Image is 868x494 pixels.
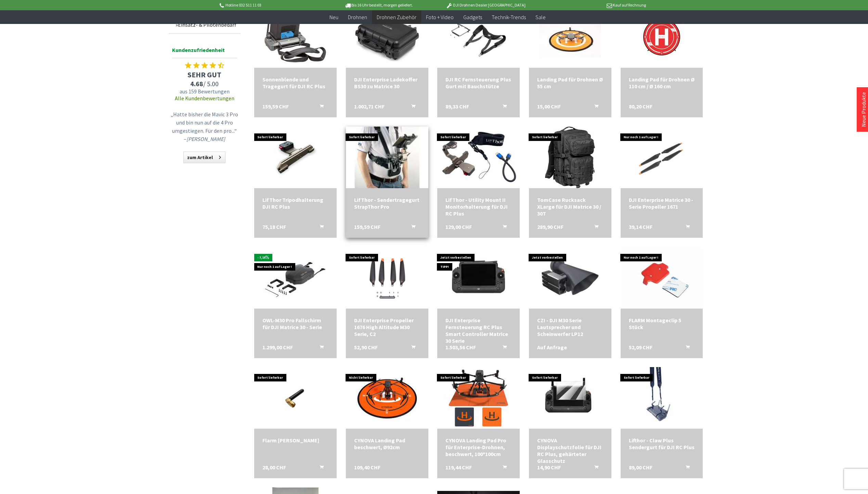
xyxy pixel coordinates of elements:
div: CYNOVA Landing Pad Pro für Enterprise-Drohnen, beschwert, 100*100cm [445,437,511,457]
span: 4.68 [190,79,203,88]
div: Flarm [PERSON_NAME] [262,437,328,444]
span: 75,18 CHF [262,223,286,230]
span: Kundenzufriedenheit [172,45,237,58]
img: CYNOVA Landing Pad Pro für Enterprise-Drohnen, beschwert, 100*100cm [448,367,509,429]
img: Flarm Aurora Antenne [254,372,337,424]
a: Drohnen [343,10,372,24]
a: Sonnenblende und Tragegurt für DJI RC Plus 159,59 CHF In den Warenkorb [262,76,328,90]
div: OWL-M30 Pro Fallschirm für DJI Matrice 30 - Serie [262,317,328,330]
a: CZI - DJI M30 Serie Lautsprecher und Scheinwerfer LP12 Auf Anfrage [537,317,603,337]
a: CYNOVA Landing Pad beschwert, Ø92cm 109,40 CHF [354,437,420,451]
p: „Hatte bisher die Mavic 3 Pro und bin nun auf die 4 Pro umgestiegen. Für den pro...“ – [170,110,239,143]
div: DJI Enterprise Fernsteuerung RC Plus Smart Controller Matrice 30 Serie [445,317,511,344]
div: LifThor - Utility Mount II Monitorhalterung für DJI RC Plus [445,196,511,217]
img: DJI RC Fernsteuerung Plus Gurt mit Bauchstütze [437,10,520,65]
span: 14,90 CHF [537,464,561,471]
button: In den Warenkorb [677,464,694,473]
div: DJI Enterprise Propeller 1676 High Altitude M30 Serie, C2 [354,317,420,337]
a: Foto + Video [421,10,458,24]
span: 80,20 CHF [629,103,652,110]
span: Technik-Trends [492,14,526,21]
a: Landing Pad für Drohnen Ø 55 cm 15,00 CHF In den Warenkorb [537,76,603,90]
p: Kauf auf Rechnung [539,1,646,9]
button: In den Warenkorb [494,344,511,353]
span: 52,09 CHF [629,344,652,351]
span: 289,90 CHF [537,223,563,230]
button: In den Warenkorb [403,223,419,232]
button: In den Warenkorb [403,344,419,353]
a: DJI Enterprise Propeller 1676 High Altitude M30 Serie, C2 52,90 CHF In den Warenkorb [354,317,420,337]
p: Bis 16 Uhr bestellt, morgen geliefert. [325,1,432,9]
button: In den Warenkorb [677,344,694,353]
button: In den Warenkorb [403,103,419,112]
img: FLARM Montageclip 5 Stück [621,247,703,309]
img: Sonnenblende und Tragegurt für DJI RC Plus [264,6,326,68]
span: 39,14 CHF [629,223,652,230]
span: 129,00 CHF [445,223,472,230]
span: 109,40 CHF [354,464,380,471]
p: DJI Drohnen Dealer [GEOGRAPHIC_DATA] [432,1,539,9]
a: DJI Enterprise Matrice 30 - Serie Propeller 1671 39,14 CHF In den Warenkorb [629,196,695,210]
span: 89,33 CHF [445,103,469,110]
button: In den Warenkorb [586,464,603,473]
span: 28,00 CHF [262,464,286,471]
img: LifThor - Utility Mount II Monitorhalterung für DJI RC Plus [437,131,520,183]
img: DJI Enterprise Matrice 30 - Serie Propeller 1671 [621,132,703,183]
button: In den Warenkorb [494,464,511,473]
button: In den Warenkorb [494,103,511,112]
span: Foto + Video [426,14,454,21]
span: Auf Anfrage [537,344,567,351]
span: 159,59 CHF [354,223,380,230]
img: LifThor Tripodhalterung DJI RC Plus [254,131,337,183]
img: DJI Enterprise Ladekoffer BS30 zu Matrice 30 [346,11,428,63]
div: Sonnenblende und Tragegurt für DJI RC Plus [262,76,328,90]
em: [PERSON_NAME] [186,135,225,142]
img: LifThor - Sendertragegurt StrapThor Pro [329,121,444,194]
a: DJI Enterprise Ladekoffer BS30 zu Matrice 30 1.002,71 CHF In den Warenkorb [354,76,420,90]
div: LifThor - Sendertragegurt StrapThor Pro [354,196,420,210]
img: CZI - DJI M30 Serie Lautsprecher und Scheinwerfer LP12 [529,248,611,307]
a: OWL-M30 Pro Fallschirm für DJI Matrice 30 - Serie 1.299,00 CHF In den Warenkorb [262,317,328,330]
span: Gadgets [463,14,482,21]
button: In den Warenkorb [586,103,603,112]
img: DJI Enterprise Fernsteuerung RC Plus Smart Controller Matrice 30 Serie [440,247,517,309]
button: In den Warenkorb [586,223,603,232]
a: Lifthor - Claw Plus Sendergurt für DJI RC Plus 89,00 CHF In den Warenkorb [629,437,695,451]
a: Drohnen Zubehör [372,10,421,24]
img: DJI Enterprise Propeller 1676 High Altitude M30 Serie, C2 [346,255,428,301]
button: In den Warenkorb [677,223,694,232]
a: FLARM Montageclip 5 Stück 52,09 CHF In den Warenkorb [629,317,695,330]
button: In den Warenkorb [311,103,328,112]
span: SEHR GUT [169,70,241,79]
span: Drohnen Zubehör [377,14,416,21]
a: Sale [531,10,550,24]
p: Hotline 032 511 11 03 [219,1,325,9]
a: LifThor - Sendertragegurt StrapThor Pro 159,59 CHF In den Warenkorb [354,196,420,210]
span: 1.299,00 CHF [262,344,293,351]
div: CYNOVA Landing Pad beschwert, Ø92cm [354,437,420,451]
span: 159,59 CHF [262,103,289,110]
img: Landing Pad für Drohnen Ø 55 cm [539,6,601,68]
a: DJI RC Fernsteuerung Plus Gurt mit Bauchstütze 89,33 CHF In den Warenkorb [445,76,511,90]
div: CZI - DJI M30 Serie Lautsprecher und Scheinwerfer LP12 [537,317,603,337]
div: DJI RC Fernsteuerung Plus Gurt mit Bauchstütze [445,76,511,90]
button: In den Warenkorb [311,223,328,232]
div: CYNOVA Displayschutzfolie für DJI RC Plus, gehärteter Glasschutz [537,437,603,464]
span: 89,00 CHF [629,464,652,471]
span: aus 159 Bewertungen [169,88,241,95]
div: FLARM Montageclip 5 Stück [629,317,695,330]
a: Gadgets [458,10,487,24]
span: 1.002,71 CHF [354,103,385,110]
span: / 5.00 [169,79,241,88]
a: DJI Enterprise Fernsteuerung RC Plus Smart Controller Matrice 30 Serie 1.503,56 CHF In den Warenkorb [445,317,511,344]
span: Neu [329,14,338,21]
a: Einsatz- & Pilotenbedarf [172,19,241,30]
span: 52,90 CHF [354,344,378,351]
img: Lifthor - Claw Plus Sendergurt für DJI RC Plus [639,367,685,429]
div: LifThor Tripodhalterung DJI RC Plus [262,196,328,210]
a: Landing Pad für Drohnen Ø 110 cm / Ø 160 cm 80,20 CHF [629,76,695,90]
img: Landing Pad für Drohnen Ø 110 cm / Ø 160 cm [631,6,692,68]
span: 15,00 CHF [537,103,561,110]
div: Landing Pad für Drohnen Ø 55 cm [537,76,603,90]
img: TomCase Rucksack XLarge für DJI Matrice 30 / 30T [545,127,595,188]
